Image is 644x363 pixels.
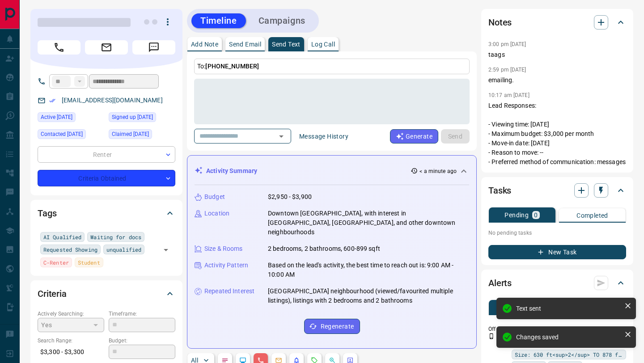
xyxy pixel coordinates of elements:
button: Regenerate [304,319,360,334]
p: Search Range: [38,337,104,345]
p: Add Note [191,41,218,47]
div: Text sent [516,305,621,312]
a: [EMAIL_ADDRESS][DOMAIN_NAME] [62,97,163,104]
div: Criteria Obtained [38,170,175,186]
p: 3:00 pm [DATE] [488,41,526,47]
div: Alerts [488,272,626,294]
button: New Task [488,245,626,259]
h2: Tasks [488,183,511,198]
p: Lead Responses: - Viewing time: [DATE] - Maximum budget: $3,000 per month - Move-in date: [DATE] ... [488,101,626,167]
span: unqualified [106,245,141,254]
p: No pending tasks [488,226,626,240]
div: Tue Sep 09 2025 [38,129,104,142]
div: Renter [38,146,175,163]
span: Requested Showing [43,245,97,254]
p: Timeframe: [109,310,175,318]
p: emailing. [488,76,626,85]
button: Campaigns [250,13,314,28]
p: Location [204,209,229,218]
h2: Tags [38,206,56,220]
p: Log Call [311,41,335,47]
button: Message History [294,129,354,144]
div: Changes saved [516,333,621,341]
p: 2 bedrooms, 2 bathrooms, 600-899 sqft [268,244,380,253]
p: Repeated Interest [204,287,254,296]
div: Yes [38,318,104,332]
div: Tue Sep 09 2025 [109,129,175,142]
p: Size & Rooms [204,244,243,253]
p: [GEOGRAPHIC_DATA] neighbourhood (viewed/favourited multiple listings), listings with 2 bedrooms a... [268,287,469,305]
p: Send Email [229,41,261,47]
p: $2,950 - $3,900 [268,192,312,202]
p: Based on the lead's activity, the best time to reach out is: 9:00 AM - 10:00 AM [268,261,469,279]
p: Activity Pattern [204,261,248,270]
p: $3,300 - $3,300 [38,345,104,359]
h2: Criteria [38,287,67,301]
p: < a minute ago [419,167,457,175]
button: Generate [390,129,438,144]
p: Budget [204,192,225,202]
svg: Push Notification Only [488,333,495,339]
p: taags [488,50,626,59]
div: Mon Sep 08 2025 [109,112,175,125]
p: To: [194,59,470,74]
div: Criteria [38,283,175,304]
span: Contacted [DATE] [41,130,83,139]
div: Thu Sep 11 2025 [38,112,104,125]
p: 2:59 pm [DATE] [488,67,526,73]
span: Email [85,40,128,55]
p: Completed [576,212,608,219]
p: Activity Summary [206,166,257,176]
p: 10:17 am [DATE] [488,92,530,98]
span: Student [78,258,100,267]
p: Actively Searching: [38,310,104,318]
h2: Notes [488,15,512,30]
span: Message [132,40,175,55]
span: Active [DATE] [41,113,72,122]
svg: Email Verified [49,97,55,104]
span: Call [38,40,80,55]
p: 0 [534,212,538,218]
span: [PHONE_NUMBER] [205,63,259,70]
span: Claimed [DATE] [112,130,149,139]
p: Downtown [GEOGRAPHIC_DATA], with interest in [GEOGRAPHIC_DATA], [GEOGRAPHIC_DATA], and other down... [268,209,469,237]
button: Open [160,244,172,256]
h2: Alerts [488,276,512,290]
span: Waiting for docs [90,232,141,241]
p: Pending [504,212,529,218]
div: Tags [38,203,175,224]
div: Tasks [488,180,626,201]
p: Budget: [109,337,175,345]
button: Timeline [191,13,246,28]
span: Signed up [DATE] [112,113,153,122]
button: Open [275,130,288,143]
p: Off [488,325,506,333]
span: C-Renter [43,258,69,267]
div: Notes [488,12,626,33]
div: Activity Summary< a minute ago [195,163,469,179]
span: AI Qualified [43,232,81,241]
p: Send Text [272,41,301,47]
